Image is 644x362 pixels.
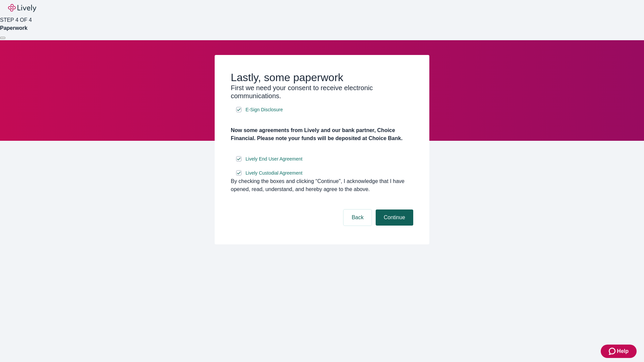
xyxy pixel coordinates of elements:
button: Back [343,209,372,226]
svg: Zendesk support icon [609,347,617,355]
span: Lively End User Agreement [246,156,303,163]
span: E-Sign Disclosure [246,106,283,113]
h4: Now some agreements from Lively and our bank partner, Choice Financial. Please note your funds wi... [231,126,413,142]
h3: First we need your consent to receive electronic communications. [231,84,413,100]
h2: Lastly, some paperwork [231,71,413,84]
button: Zendesk support iconHelp [601,345,637,358]
button: Continue [376,209,413,226]
a: e-sign disclosure document [244,155,304,163]
img: Lively [8,4,36,12]
span: Lively Custodial Agreement [246,170,303,177]
div: By checking the boxes and clicking “Continue", I acknowledge that I have opened, read, understand... [231,177,413,193]
a: e-sign disclosure document [244,169,304,177]
a: e-sign disclosure document [244,106,284,114]
span: Help [617,347,629,355]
